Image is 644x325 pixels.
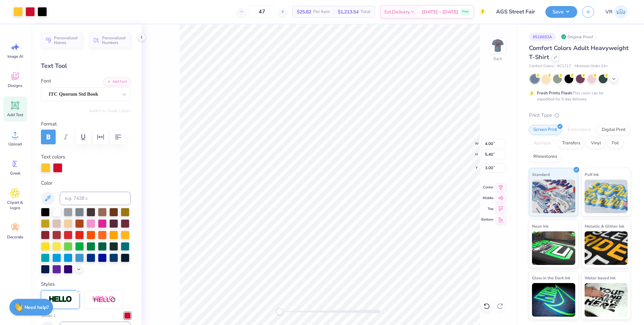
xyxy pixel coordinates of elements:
img: Vincent Roxas [614,5,628,18]
span: Personalized Numbers [102,36,127,45]
button: Save [545,6,577,18]
span: Add Text [7,112,23,118]
div: # 516693A [529,33,556,41]
span: Greek [10,171,20,176]
div: Vinyl [587,138,605,148]
button: Add Font [103,77,131,86]
div: Transfers [558,138,585,148]
img: Standard [532,180,575,213]
div: Back [493,56,502,62]
div: Print Type [529,111,631,119]
span: Per Item [313,8,330,15]
span: Bottom [481,217,493,222]
img: Back [491,39,504,52]
span: Neon Ink [532,223,548,230]
div: Applique [529,138,556,148]
img: Water based Ink [585,283,628,317]
div: Original Proof [559,33,597,41]
span: Center [481,185,493,190]
a: VR [602,5,631,18]
span: Designs [8,83,22,88]
img: Shadow [92,295,116,304]
input: – – [249,6,275,18]
span: Standard [532,171,550,178]
span: Puff Ink [585,171,599,178]
input: e.g. 7428 c [60,192,131,205]
label: Format [41,120,131,128]
img: Metallic & Glitter Ink [585,231,628,265]
span: Total [361,8,371,15]
span: Est. Delivery [384,8,410,15]
div: Text Tool [41,61,131,71]
span: $25.82 [297,8,311,15]
div: This color can be expedited for 5 day delivery. [537,90,620,102]
div: Rhinestones [529,152,561,162]
img: Glow in the Dark Ink [532,283,575,317]
span: Upload [8,141,22,147]
span: Clipart & logos [4,200,26,211]
span: Comfort Colors [529,63,554,69]
label: Color [41,179,131,187]
div: Accessibility label [276,308,283,315]
span: VR [605,8,612,16]
span: Metallic & Glitter Ink [585,223,624,230]
div: Embroidery [563,125,595,135]
span: Middle [481,195,493,201]
input: Untitled Design [491,5,540,18]
span: # C1717 [557,63,571,69]
span: Image AI [7,54,23,59]
img: Stroke [49,295,72,303]
span: Water based Ink [585,274,615,281]
div: Digital Print [597,125,630,135]
img: Puff Ink [585,180,628,213]
span: $1,213.54 [338,8,359,15]
strong: Fresh Prints Flash: [537,90,573,96]
strong: Need help? [24,304,49,311]
label: Font [41,77,51,85]
span: Comfort Colors Adult Heavyweight T-Shirt [529,44,629,61]
span: Free [462,9,469,14]
button: Personalized Names [41,33,83,48]
label: Styles [41,280,55,288]
button: Switch to Greek Letters [89,108,131,113]
div: Screen Print [529,125,561,135]
div: Foil [607,138,623,148]
span: Minimum Order: 24 + [575,63,608,69]
span: Glow in the Dark Ink [532,274,570,281]
span: [DATE] - [DATE] [422,8,458,15]
span: Personalized Names [54,36,79,45]
label: Text colors [41,153,65,161]
button: Personalized Numbers [89,33,131,48]
span: Decorate [7,234,23,240]
img: Neon Ink [532,231,575,265]
span: Top [481,206,493,212]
